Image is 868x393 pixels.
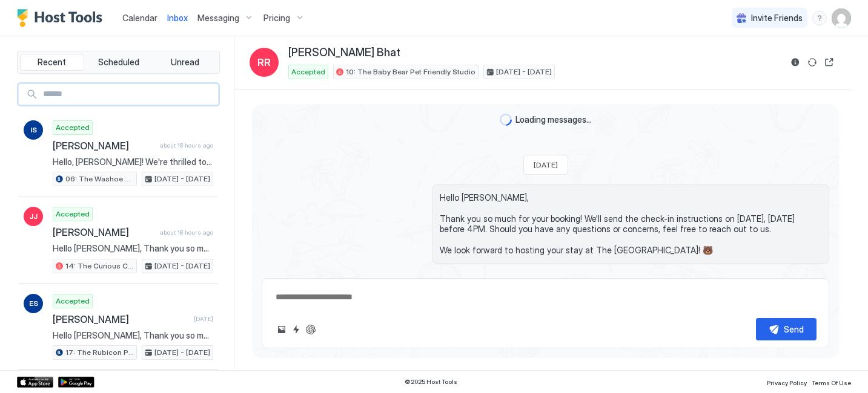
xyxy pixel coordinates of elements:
[534,160,558,169] span: [DATE]
[30,125,37,135] span: IS
[17,377,53,388] a: App Store
[122,13,157,23] span: Calendar
[167,11,188,24] a: Inbox
[87,54,151,71] button: Scheduled
[257,55,271,70] span: RR
[751,13,803,24] span: Invite Friends
[29,211,38,222] span: JJ
[53,157,213,167] span: Hello, [PERSON_NAME]! We're thrilled to hear that you're excited for your stay! If you have any q...
[154,347,210,358] span: [DATE] - [DATE]
[496,67,552,77] span: [DATE] - [DATE]
[17,9,108,27] a: Host Tools Logo
[53,330,213,341] span: Hello [PERSON_NAME], Thank you so much for your booking! We'll send the check-in instructions [DA...
[405,378,457,386] span: © 2025 Host Tools
[65,261,134,271] span: 14: The Curious Cub Pet Friendly Studio
[53,313,189,325] span: [PERSON_NAME]
[288,46,400,60] span: [PERSON_NAME] Bhat
[346,67,475,77] span: 10: The Baby Bear Pet Friendly Studio
[20,54,84,71] button: Recent
[767,375,807,388] a: Privacy Policy
[98,57,139,68] span: Scheduled
[65,347,134,358] span: 17: The Rubicon Pet Friendly Studio
[154,174,210,184] span: [DATE] - [DATE]
[756,318,817,340] button: Send
[56,296,90,307] span: Accepted
[291,67,325,77] span: Accepted
[53,140,155,152] span: [PERSON_NAME]
[17,51,220,74] div: tab-group
[194,315,213,323] span: [DATE]
[788,55,803,70] button: Reservation information
[263,13,290,24] span: Pricing
[171,57,199,68] span: Unread
[29,298,38,309] span: ES
[53,243,213,254] span: Hello [PERSON_NAME], Thank you so much for your booking! We'll send the check-in instructions [DA...
[56,209,90,219] span: Accepted
[56,122,90,133] span: Accepted
[500,114,512,126] div: loading
[274,322,289,337] button: Upload image
[822,55,837,70] button: Open reservation
[812,375,851,388] a: Terms Of Use
[805,267,829,276] span: [DATE]
[812,379,851,386] span: Terms Of Use
[65,174,134,184] span: 06: The Washoe Sierra Studio
[167,13,188,23] span: Inbox
[160,141,213,149] span: about 18 hours ago
[784,323,804,336] div: Send
[303,322,318,337] button: ChatGPT Auto Reply
[153,54,217,71] button: Unread
[767,379,807,386] span: Privacy Policy
[160,229,213,236] span: about 18 hours ago
[812,11,827,25] div: menu
[154,261,210,271] span: [DATE] - [DATE]
[197,13,239,24] span: Messaging
[832,8,851,28] div: User profile
[38,57,66,68] span: Recent
[38,84,218,105] input: Input Field
[515,114,592,125] span: Loading messages...
[289,322,303,337] button: Quick reply
[122,11,157,24] a: Calendar
[58,377,94,388] a: Google Play Store
[440,192,821,256] span: Hello [PERSON_NAME], Thank you so much for your booking! We'll send the check-in instructions on ...
[805,55,820,70] button: Sync reservation
[53,226,155,238] span: [PERSON_NAME]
